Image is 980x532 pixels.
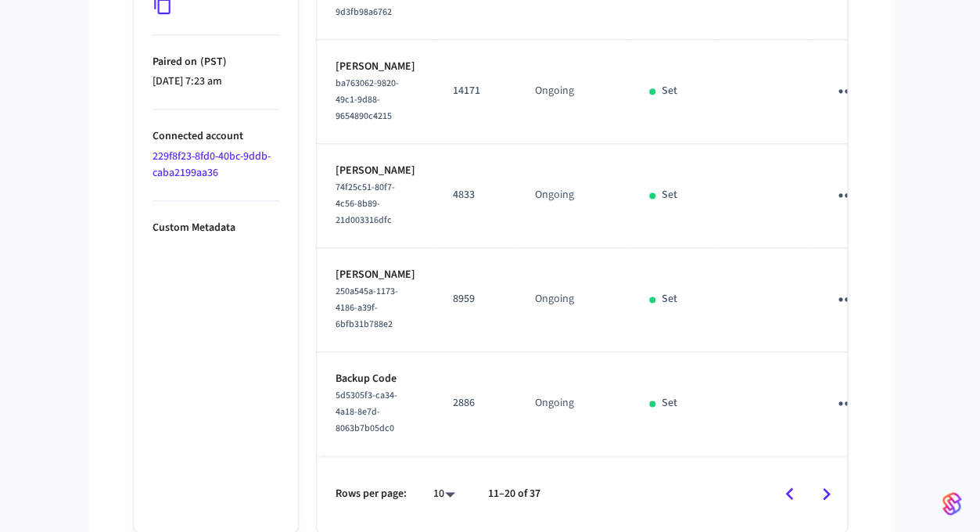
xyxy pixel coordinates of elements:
[516,40,630,144] td: Ongoing
[453,83,497,99] p: 14171
[153,74,279,90] p: [DATE] 7:23 am
[516,144,630,248] td: Ongoing
[336,389,397,435] span: 5d5305f3-ca34-4a18-8e7d-8063b7b05dc0
[336,285,398,331] span: 250a545a-1173-4186-a39f-6bfb31b788e2
[153,54,279,70] p: Paired on
[153,220,279,236] p: Custom Metadata
[516,352,630,456] td: Ongoing
[808,476,845,512] button: Go to next page
[336,181,395,227] span: 74f25c51-80f7-4c56-8b89-21d003316dfc
[453,395,497,412] p: 2886
[153,149,271,181] a: 229f8f23-8fd0-40bc-9ddb-caba2199aa36
[662,83,677,99] p: Set
[336,371,415,387] p: Backup Code
[942,491,961,516] img: SeamLogoGradient.69752ec5.svg
[662,187,677,203] p: Set
[336,486,407,502] p: Rows per page:
[453,187,497,203] p: 4833
[336,77,399,123] span: ba763062-9820-49c1-9d88-9654890c4215
[336,59,415,75] p: [PERSON_NAME]
[516,248,630,352] td: Ongoing
[336,267,415,283] p: [PERSON_NAME]
[662,395,677,412] p: Set
[153,128,279,145] p: Connected account
[197,54,227,70] span: ( PST )
[488,486,540,502] p: 11–20 of 37
[425,483,463,505] div: 10
[336,163,415,179] p: [PERSON_NAME]
[771,476,808,512] button: Go to previous page
[662,291,677,307] p: Set
[453,291,497,307] p: 8959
